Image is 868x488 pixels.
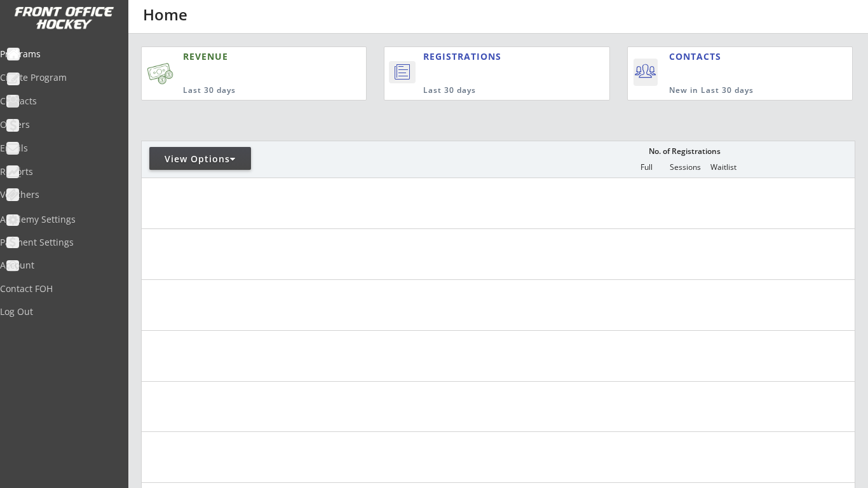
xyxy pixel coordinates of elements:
[183,50,309,63] div: REVENUE
[183,85,309,96] div: Last 30 days
[423,50,553,63] div: REGISTRATIONS
[669,50,727,63] div: CONTACTS
[423,85,557,96] div: Last 30 days
[669,85,793,96] div: New in Last 30 days
[149,153,251,165] div: View Options
[645,147,724,156] div: No. of Registrations
[627,163,665,172] div: Full
[666,163,704,172] div: Sessions
[704,163,742,172] div: Waitlist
